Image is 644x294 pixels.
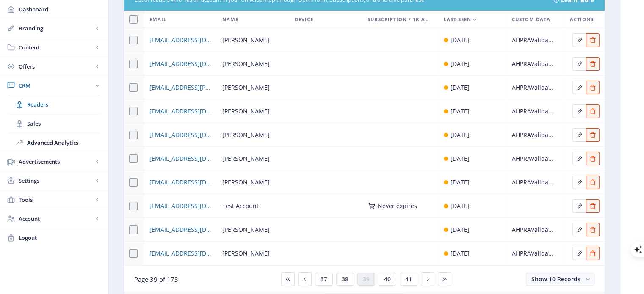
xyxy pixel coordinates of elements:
a: Readers [8,95,100,114]
span: Readers [27,100,100,109]
div: AHPRAValidated: 0 [511,225,554,235]
span: [PERSON_NAME] [222,106,270,116]
div: [DATE] [451,35,470,45]
button: 41 [400,273,417,286]
a: Edit page [586,177,600,185]
a: [EMAIL_ADDRESS][DOMAIN_NAME] [149,35,212,45]
a: [EMAIL_ADDRESS][DOMAIN_NAME] [149,225,212,235]
span: Actions [570,14,594,25]
a: [EMAIL_ADDRESS][PERSON_NAME][DOMAIN_NAME] [149,82,212,93]
span: Advertisements [19,157,93,166]
button: 37 [315,273,333,286]
div: AHPRAValidated: 1 [511,82,554,93]
div: [DATE] [451,201,470,211]
div: AHPRAValidated: 1 [511,177,554,187]
span: Branding [19,24,93,33]
a: [EMAIL_ADDRESS][DOMAIN_NAME] [149,248,212,258]
span: [PERSON_NAME] [222,154,270,164]
span: [PERSON_NAME] [222,248,270,258]
a: [EMAIL_ADDRESS][DOMAIN_NAME] [149,130,212,140]
span: Page 39 of 173 [134,275,178,283]
span: Email [149,14,166,25]
span: 38 [342,276,348,283]
button: 40 [379,273,396,286]
a: Edit page [572,106,586,114]
span: 37 [321,276,327,283]
a: Edit page [586,82,600,91]
button: Show 10 Records [526,273,594,286]
span: 39 [363,276,370,283]
span: Content [19,43,93,52]
a: Edit page [586,201,600,209]
a: Edit page [586,154,600,162]
a: [EMAIL_ADDRESS][DOMAIN_NAME] [149,106,212,116]
a: Edit page [572,248,586,256]
div: [DATE] [451,59,470,69]
a: Edit page [572,130,586,138]
a: Edit page [586,106,600,114]
button: 38 [336,273,354,286]
span: Show 10 Records [531,275,580,283]
div: [DATE] [451,177,470,187]
div: [DATE] [451,154,470,164]
div: AHPRAValidated: 1 [511,59,554,69]
span: [PERSON_NAME] [222,82,270,93]
span: Logout [19,234,102,242]
a: Edit page [572,59,586,67]
div: AHPRAValidated: 1 [511,130,554,140]
a: Edit page [586,35,600,43]
span: Name [222,14,238,25]
a: Edit page [572,177,586,185]
a: Edit page [572,154,586,162]
div: AHPRAValidated: 0 [511,35,554,45]
span: [PERSON_NAME] [222,35,270,45]
a: [EMAIL_ADDRESS][DOMAIN_NAME] [149,154,212,164]
span: [PERSON_NAME] [222,177,270,187]
span: [PERSON_NAME] [222,59,270,69]
span: [PERSON_NAME] [222,130,270,140]
a: Edit page [586,59,600,67]
span: 40 [384,276,391,283]
a: Edit page [586,225,600,233]
button: 39 [357,273,375,286]
a: Edit page [586,130,600,138]
div: AHPRAValidated: 0 [511,154,554,164]
span: Test Account [222,201,259,211]
span: [PERSON_NAME] [222,225,270,235]
div: AHPRAValidated: 0 [511,248,554,258]
a: Edit page [572,225,586,233]
a: Advanced Analytics [8,133,100,152]
a: Edit page [572,82,586,91]
div: AHPRAValidated: 0 [511,106,554,116]
div: [DATE] [451,225,470,235]
div: Never expires [378,203,417,209]
a: Edit page [586,248,600,256]
span: 41 [405,276,412,283]
span: Settings [19,176,93,185]
span: Offers [19,62,93,71]
span: Account [19,214,93,223]
span: Device [295,14,313,25]
span: Sales [27,119,100,128]
div: [DATE] [451,82,470,93]
div: [DATE] [451,248,470,258]
a: Edit page [572,35,586,43]
span: Subscription / Trial [368,14,428,25]
span: Last Seen [444,14,471,25]
div: [DATE] [451,106,470,116]
a: [EMAIL_ADDRESS][DOMAIN_NAME] [149,59,212,69]
span: Advanced Analytics [27,138,100,147]
a: [EMAIL_ADDRESS][DOMAIN_NAME] [149,201,212,211]
a: Edit page [572,201,586,209]
a: [EMAIL_ADDRESS][DOMAIN_NAME] [149,177,212,187]
span: Custom Data [511,14,550,25]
